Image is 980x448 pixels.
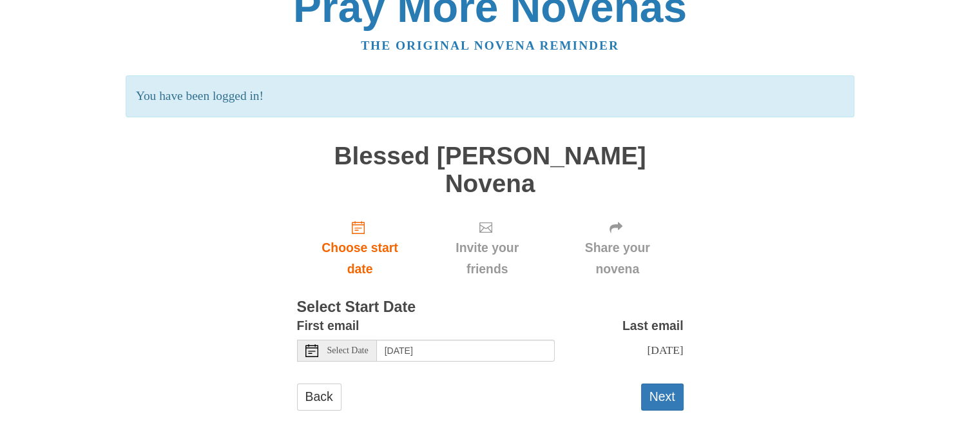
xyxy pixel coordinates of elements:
[641,384,684,410] button: Next
[297,384,341,410] a: Back
[126,75,854,117] p: You have been logged in!
[297,210,423,287] a: Choose start date
[297,315,360,336] label: First email
[552,210,684,287] div: Click "Next" to confirm your start date first.
[310,237,410,280] span: Choose start date
[564,237,671,280] span: Share your novena
[297,299,684,316] h3: Select Start Date
[327,346,369,355] span: Select Date
[361,39,619,52] a: The original novena reminder
[423,210,551,287] div: Click "Next" to confirm your start date first.
[647,344,683,356] span: [DATE]
[436,237,538,280] span: Invite your friends
[622,315,684,336] label: Last email
[297,142,684,197] h1: Blessed [PERSON_NAME] Novena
